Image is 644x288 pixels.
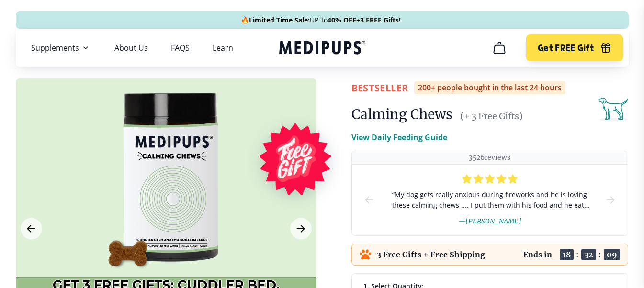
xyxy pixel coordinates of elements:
a: FAQS [171,43,190,53]
span: 09 [604,249,620,260]
span: “ My dog gets really anxious during fireworks and he is loving these calming chews .... I put the... [390,189,589,210]
a: About Us [114,43,148,53]
button: next-slide [605,165,616,235]
button: Supplements [31,42,91,54]
button: Previous Image [21,218,42,240]
span: 🔥 UP To + [241,15,401,25]
span: : [576,250,579,259]
button: prev-slide [363,165,375,235]
button: Get FREE Gift [526,34,622,61]
h1: Calming Chews [351,106,452,123]
p: Ends in [523,250,552,259]
span: BestSeller [351,81,408,94]
a: Medipups [279,39,365,58]
span: (+ 3 Free Gifts) [460,111,523,122]
span: 32 [581,249,596,260]
button: cart [488,36,511,59]
span: Supplements [31,43,79,53]
div: 200+ people bought in the last 24 hours [414,81,565,94]
span: : [599,250,601,259]
p: View Daily Feeding Guide [351,132,447,143]
span: 18 [560,249,574,260]
p: 3 Free Gifts + Free Shipping [377,250,485,259]
span: — [PERSON_NAME] [458,217,521,225]
a: Learn [213,43,233,53]
span: Get FREE Gift [538,43,594,54]
button: Next Image [290,218,312,240]
p: 3526 reviews [469,153,510,162]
